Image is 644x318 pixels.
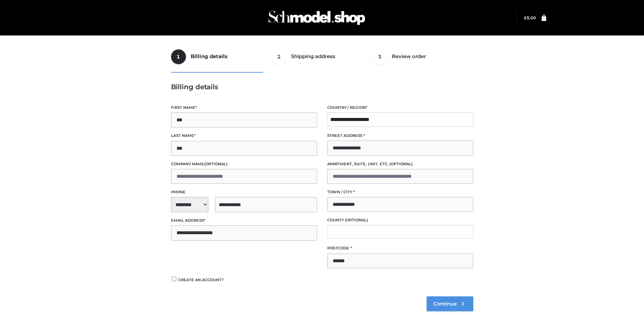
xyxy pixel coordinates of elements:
h3: Billing details [171,83,473,91]
a: Continue [427,296,473,311]
label: Phone [171,189,317,195]
label: Street address [327,132,473,139]
label: Company name [171,161,317,167]
label: Postcode [327,245,473,251]
label: Email address [171,217,317,224]
span: £ [524,15,527,20]
bdi: 5.00 [524,15,536,20]
label: Country / Region [327,104,473,111]
span: (optional) [389,162,413,166]
a: £5.00 [524,15,536,20]
label: First name [171,104,317,111]
input: Create an account? [171,277,177,281]
span: (optional) [345,218,368,222]
label: County [327,217,473,223]
label: Apartment, suite, unit, etc. [327,161,473,167]
img: Schmodel Admin 964 [266,4,367,31]
label: Town / City [327,189,473,195]
span: Create an account? [178,277,224,282]
span: (optional) [204,162,228,166]
span: Continue [433,301,457,307]
label: Last name [171,132,317,139]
